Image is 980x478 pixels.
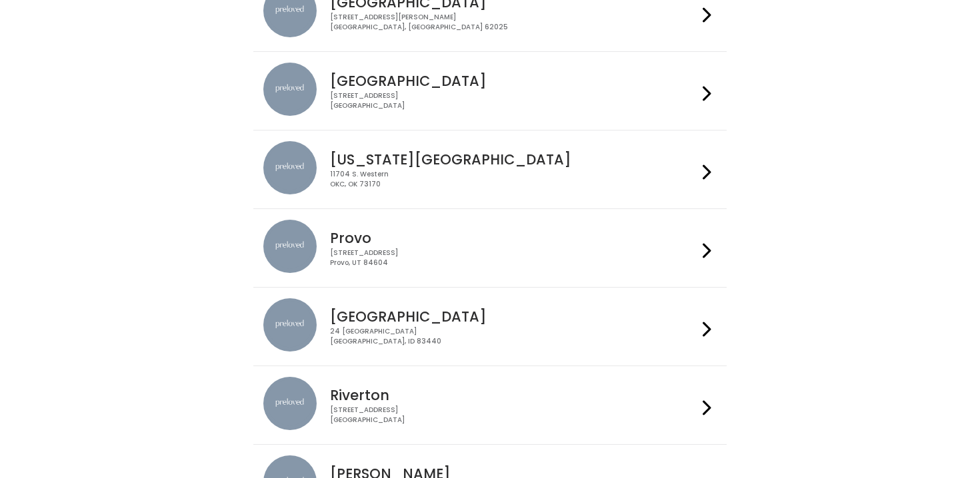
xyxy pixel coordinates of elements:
[330,73,697,89] h4: [GEOGRAPHIC_DATA]
[330,170,697,189] div: 11704 S. Western OKC, OK 73170
[263,63,317,116] img: preloved location
[330,91,697,111] div: [STREET_ADDRESS] [GEOGRAPHIC_DATA]
[330,327,697,346] div: 24 [GEOGRAPHIC_DATA] [GEOGRAPHIC_DATA], ID 83440
[330,248,697,268] div: [STREET_ADDRESS] Provo, UT 84604
[330,405,697,425] div: [STREET_ADDRESS] [GEOGRAPHIC_DATA]
[330,309,697,324] h4: [GEOGRAPHIC_DATA]
[263,141,716,198] a: preloved location [US_STATE][GEOGRAPHIC_DATA] 11704 S. WesternOKC, OK 73170
[330,152,697,167] h4: [US_STATE][GEOGRAPHIC_DATA]
[330,230,697,246] h4: Provo
[263,298,716,355] a: preloved location [GEOGRAPHIC_DATA] 24 [GEOGRAPHIC_DATA][GEOGRAPHIC_DATA], ID 83440
[263,141,317,194] img: preloved location
[263,298,317,352] img: preloved location
[263,220,716,276] a: preloved location Provo [STREET_ADDRESS]Provo, UT 84604
[263,377,317,430] img: preloved location
[263,220,317,273] img: preloved location
[263,63,716,119] a: preloved location [GEOGRAPHIC_DATA] [STREET_ADDRESS][GEOGRAPHIC_DATA]
[330,387,697,403] h4: Riverton
[263,377,716,433] a: preloved location Riverton [STREET_ADDRESS][GEOGRAPHIC_DATA]
[330,13,697,32] div: [STREET_ADDRESS][PERSON_NAME] [GEOGRAPHIC_DATA], [GEOGRAPHIC_DATA] 62025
